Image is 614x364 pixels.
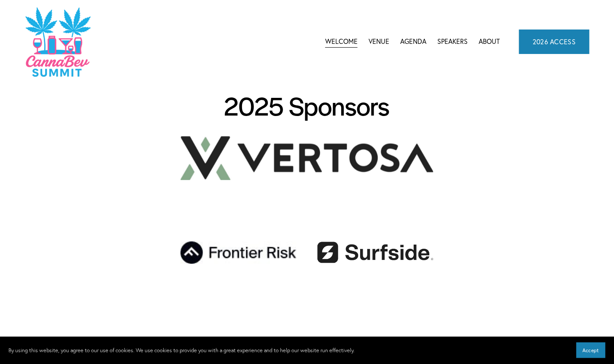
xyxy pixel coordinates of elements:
a: 2026 ACCESS [519,30,590,54]
a: Venue [369,35,389,48]
span: Agenda [401,36,427,47]
a: About [479,35,500,48]
button: Accept [576,342,606,358]
a: Speakers [438,35,468,48]
h1: 2025 Sponsors [180,89,434,122]
a: Welcome [325,35,358,48]
img: CannaDataCon [24,6,91,78]
span: Accept [583,347,599,353]
p: By using this website, you agree to our use of cookies. We use cookies to provide you with a grea... [8,346,355,355]
a: folder dropdown [401,35,427,48]
img: Frontier Risk.jpg [180,242,296,264]
img: Surfside - Black.png [318,242,434,263]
